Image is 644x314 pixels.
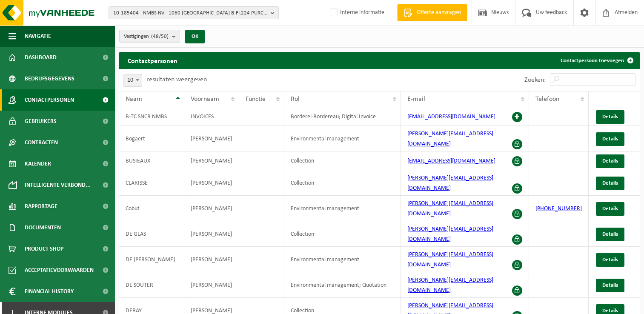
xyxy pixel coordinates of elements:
[596,253,624,267] a: Details
[184,107,239,126] td: INVOICES
[124,74,142,86] span: 10
[602,136,618,142] span: Details
[284,221,401,247] td: Collection
[119,196,184,221] td: Cobut
[596,177,624,190] a: Details
[596,110,624,124] a: Details
[407,200,493,217] a: [PERSON_NAME][EMAIL_ADDRESS][DOMAIN_NAME]
[407,114,495,120] a: [EMAIL_ADDRESS][DOMAIN_NAME]
[535,96,559,103] span: Telefoon
[554,52,639,69] a: Contactpersoon toevoegen
[119,170,184,196] td: CLARISSE
[596,132,624,146] a: Details
[407,226,493,243] a: [PERSON_NAME][EMAIL_ADDRESS][DOMAIN_NAME]
[25,260,94,281] span: Acceptatievoorwaarden
[25,132,58,153] span: Contracten
[407,277,493,294] a: [PERSON_NAME][EMAIL_ADDRESS][DOMAIN_NAME]
[25,153,51,174] span: Kalender
[191,96,219,103] span: Voornaam
[284,170,401,196] td: Collection
[602,308,618,314] span: Details
[602,114,618,120] span: Details
[25,238,63,260] span: Product Shop
[25,47,57,68] span: Dashboard
[25,111,57,132] span: Gebruikers
[602,283,618,288] span: Details
[184,151,239,170] td: [PERSON_NAME]
[284,196,401,221] td: Environmental management
[524,77,546,83] label: Zoeken:
[25,68,74,89] span: Bedrijfsgegevens
[25,217,61,238] span: Documenten
[184,247,239,272] td: [PERSON_NAME]
[184,170,239,196] td: [PERSON_NAME]
[119,126,184,151] td: Bogaert
[119,107,184,126] td: B-TC SNCB NMBS
[596,202,624,216] a: Details
[535,206,582,212] a: [PHONE_NUMBER]
[119,247,184,272] td: DE [PERSON_NAME]
[284,272,401,298] td: Environmental management; Quotation
[151,34,169,39] count: (48/50)
[25,89,74,111] span: Contactpersonen
[284,126,401,151] td: Environmental management
[328,6,384,19] label: Interne informatie
[602,257,618,263] span: Details
[124,30,169,43] span: Vestigingen
[602,206,618,211] span: Details
[119,52,186,69] h2: Contactpersonen
[602,180,618,186] span: Details
[284,247,401,272] td: Environmental management
[25,281,74,302] span: Financial History
[119,151,184,170] td: BUSIEAUX
[284,151,401,170] td: Collection
[184,221,239,247] td: [PERSON_NAME]
[185,30,205,43] button: OK
[119,221,184,247] td: DE GLAS
[184,272,239,298] td: [PERSON_NAME]
[407,158,495,164] a: [EMAIL_ADDRESS][DOMAIN_NAME]
[284,107,401,126] td: Borderel-Bordereau; Digital Invoice
[246,96,266,103] span: Functie
[119,30,180,43] button: Vestigingen(48/50)
[415,9,463,17] span: Offerte aanvragen
[596,228,624,241] a: Details
[407,96,425,103] span: E-mail
[397,4,467,21] a: Offerte aanvragen
[291,96,300,103] span: Rol
[25,26,51,47] span: Navigatie
[25,174,91,196] span: Intelligente verbond...
[407,175,493,191] a: [PERSON_NAME][EMAIL_ADDRESS][DOMAIN_NAME]
[126,96,142,103] span: Naam
[602,231,618,237] span: Details
[109,6,279,19] button: 10-185404 - NMBS NV - 1060 [GEOGRAPHIC_DATA] B-FI.224 PURCHASE ACCOUTING 56
[596,154,624,168] a: Details
[123,74,142,87] span: 10
[184,126,239,151] td: [PERSON_NAME]
[146,76,207,83] label: resultaten weergeven
[596,279,624,292] a: Details
[25,196,57,217] span: Rapportage
[602,158,618,164] span: Details
[119,272,184,298] td: DE SOUTER
[113,7,267,20] span: 10-185404 - NMBS NV - 1060 [GEOGRAPHIC_DATA] B-FI.224 PURCHASE ACCOUTING 56
[407,131,493,147] a: [PERSON_NAME][EMAIL_ADDRESS][DOMAIN_NAME]
[184,196,239,221] td: [PERSON_NAME]
[407,251,493,268] a: [PERSON_NAME][EMAIL_ADDRESS][DOMAIN_NAME]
